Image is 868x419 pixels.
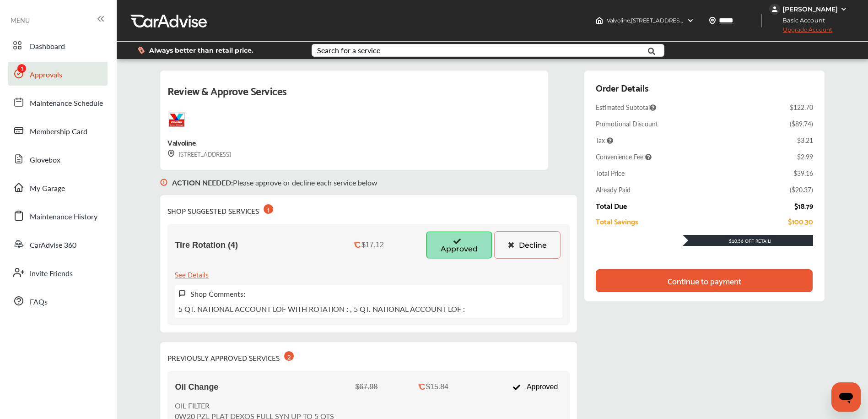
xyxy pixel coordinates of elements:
[175,382,218,392] span: Oil Change
[683,238,813,244] div: $10.56 Off Retail!
[30,268,73,280] span: Invite Friends
[761,14,762,27] img: header-divider.bc55588e.svg
[596,136,613,145] span: Tax
[596,103,656,112] span: Estimated Subtotal
[8,261,108,284] a: Invite Friends
[769,4,780,15] img: jVpblrzwTbfkPYzPPzSLxeg0AAAAASUVORK5CYII=
[709,17,716,24] img: location_vector.a44bc228.svg
[793,169,813,178] div: $39.16
[30,154,60,166] span: Glovebox
[596,185,631,194] div: Already Paid
[30,183,65,195] span: My Garage
[494,231,561,259] button: Decline
[30,296,48,308] span: FAQs
[596,201,627,210] div: Total Due
[167,110,186,129] img: logo-valvoline.png
[596,152,652,161] span: Convenience Fee
[794,201,813,210] div: $18.79
[508,378,562,396] div: Approved
[788,217,813,225] div: $100.30
[30,126,87,138] span: Membership Card
[8,90,108,114] a: Maintenance Schedule
[8,175,108,199] a: My Garage
[167,150,175,158] img: svg+xml;base64,PHN2ZyB3aWR0aD0iMTYiIGhlaWdodD0iMTciIHZpZXdCb3g9IjAgMCAxNiAxNyIgZmlsbD0ibm9uZSIgeG...
[596,80,648,95] div: Order Details
[30,211,97,223] span: Maintenance History
[840,5,847,13] img: WGsFRI8htEPBVLJbROoPRyZpYNWhNONpIPPETTm6eUC0GeLEiAAAAAElFTkSuQmCC
[8,232,108,256] a: CarAdvise 360
[175,240,238,250] span: Tire Rotation (4)
[317,47,380,54] div: Search for a service
[167,82,541,110] div: Review & Approve Services
[790,119,813,128] div: ( $89.74 )
[596,217,638,225] div: Total Savings
[167,136,195,148] div: Valvoline
[797,152,813,161] div: $2.99
[8,33,108,57] a: Dashboard
[178,304,465,314] p: 5 QT. NATIONAL ACCOUNT LOF WITH ROTATION : , 5 QT. NATIONAL ACCOUNT LOF :
[361,241,384,249] div: $17.12
[178,290,186,298] img: svg+xml;base64,PHN2ZyB3aWR0aD0iMTYiIGhlaWdodD0iMTciIHZpZXdCb3g9IjAgMCAxNiAxNyIgZmlsbD0ibm9uZSIgeG...
[30,69,62,81] span: Approvals
[175,268,209,280] div: See Details
[596,169,625,178] div: Total Price
[8,289,108,313] a: FAQs
[790,185,813,194] div: ( $20.37 )
[11,16,30,24] span: MENU
[797,136,813,145] div: $3.21
[770,16,832,25] span: Basic Account
[8,147,108,171] a: Glovebox
[167,202,273,217] div: SHOP SUGGESTED SERVICES
[175,400,334,411] p: OIL FILTER
[596,119,658,128] div: Promotional Discount
[172,177,377,188] p: Please approve or decline each service below
[190,288,245,299] label: Shop Comments:
[172,177,233,188] b: ACTION NEEDED :
[30,98,103,109] span: Maintenance Schedule
[30,41,65,53] span: Dashboard
[596,17,603,24] img: header-home-logo.8d720a4f.svg
[167,148,231,159] div: [STREET_ADDRESS]
[831,382,861,412] iframe: Button to launch messaging window
[355,383,377,391] div: $67.98
[8,62,108,86] a: Approvals
[30,239,76,251] span: CarAdvise 360
[160,170,167,195] img: svg+xml;base64,PHN2ZyB3aWR0aD0iMTYiIGhlaWdodD0iMTciIHZpZXdCb3g9IjAgMCAxNiAxNyIgZmlsbD0ibm9uZSIgeG...
[149,47,253,54] span: Always better than retail price.
[790,103,813,112] div: $122.70
[769,26,832,38] span: Upgrade Account
[426,231,492,259] button: Approved
[167,349,294,364] div: PREVIOUSLY APPROVED SERVICES
[138,46,145,54] img: dollor_label_vector.a70140d1.svg
[8,119,108,142] a: Membership Card
[426,383,448,391] div: $15.84
[264,204,273,214] div: 1
[284,351,294,361] div: 2
[8,204,108,228] a: Maintenance History
[687,17,694,24] img: header-down-arrow.9dd2ce7d.svg
[607,17,762,24] span: Valvoline , [STREET_ADDRESS] (UPS here) Maryville , TN 37801
[782,5,838,13] div: [PERSON_NAME]
[668,276,741,285] div: Continue to payment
